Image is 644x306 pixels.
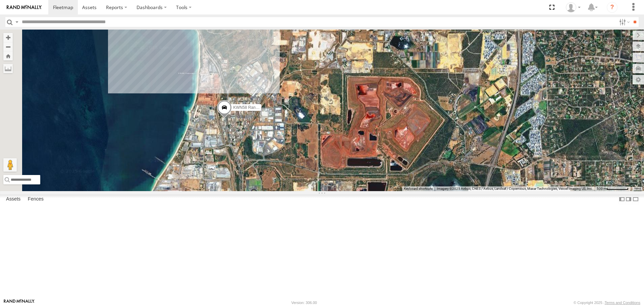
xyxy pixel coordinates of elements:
[633,75,644,84] label: Map Settings
[3,51,13,60] button: Zoom Home
[632,194,639,204] label: Hide Summary Table
[619,194,625,204] label: Dock Summary Table to the Left
[14,17,19,27] label: Search Query
[404,186,433,191] button: Keyboard shortcuts
[3,33,13,42] button: Zoom in
[3,64,13,73] label: Measure
[574,301,640,305] div: © Copyright 2025 -
[3,158,17,172] button: Drag Pegman onto the map to open Street View
[605,301,640,305] a: Terms and Conditions
[437,187,593,190] span: Imagery ©2025 Airbus, CNES / Airbus, Landsat / Copernicus, Maxar Technologies, Vexcel Imaging US,...
[563,2,583,12] div: Andrew Fisher
[291,301,317,305] div: Version: 306.00
[7,5,42,10] img: rand-logo.svg
[607,2,618,13] i: ?
[597,187,606,190] span: 500 m
[625,194,632,204] label: Dock Summary Table to the Right
[4,299,35,306] a: Visit our Website
[24,195,47,204] label: Fences
[3,195,24,204] label: Assets
[616,17,631,27] label: Search Filter Options
[233,105,263,110] span: KWN58 Rangers
[634,187,641,190] a: Terms (opens in new tab)
[3,42,13,51] button: Zoom out
[595,186,631,191] button: Map Scale: 500 m per 62 pixels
